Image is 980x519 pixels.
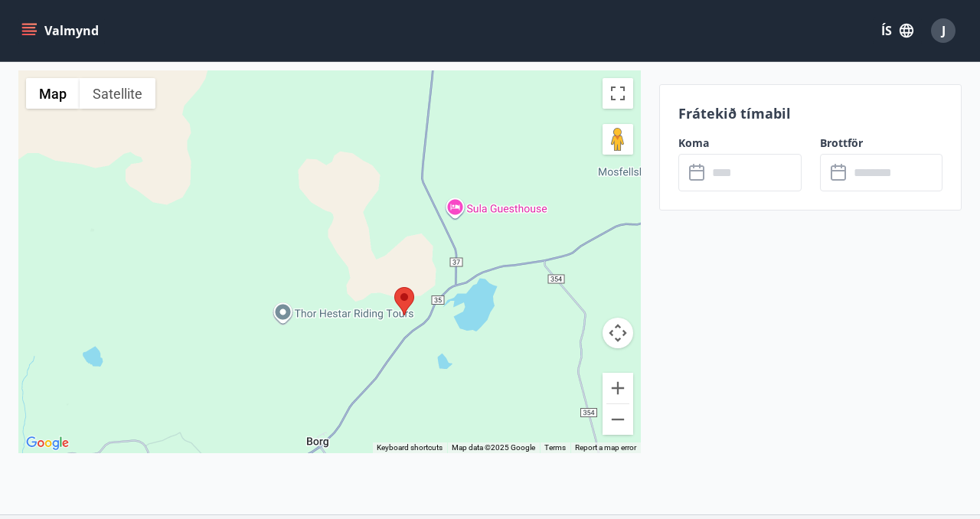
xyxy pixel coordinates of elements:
span: J [942,22,946,39]
label: Koma [678,135,801,151]
p: Frátekið tímabil [678,103,942,123]
button: Show street map [26,78,80,109]
button: Zoom in [603,373,633,403]
a: Report a map error [575,443,636,452]
img: Google [22,433,73,453]
a: Terms (opens in new tab) [544,443,566,452]
button: menu [18,17,105,44]
a: Open this area in Google Maps (opens a new window) [22,433,73,453]
button: J [925,12,962,49]
button: Show satellite imagery [80,78,155,109]
button: Zoom out [603,404,633,435]
button: Keyboard shortcuts [377,442,443,453]
button: Map camera controls [603,318,633,348]
label: Brottför [820,135,942,151]
span: Map data ©2025 Google [452,443,535,452]
button: Drag Pegman onto the map to open Street View [603,124,633,155]
button: ÍS [873,17,922,44]
button: Toggle fullscreen view [603,78,633,109]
